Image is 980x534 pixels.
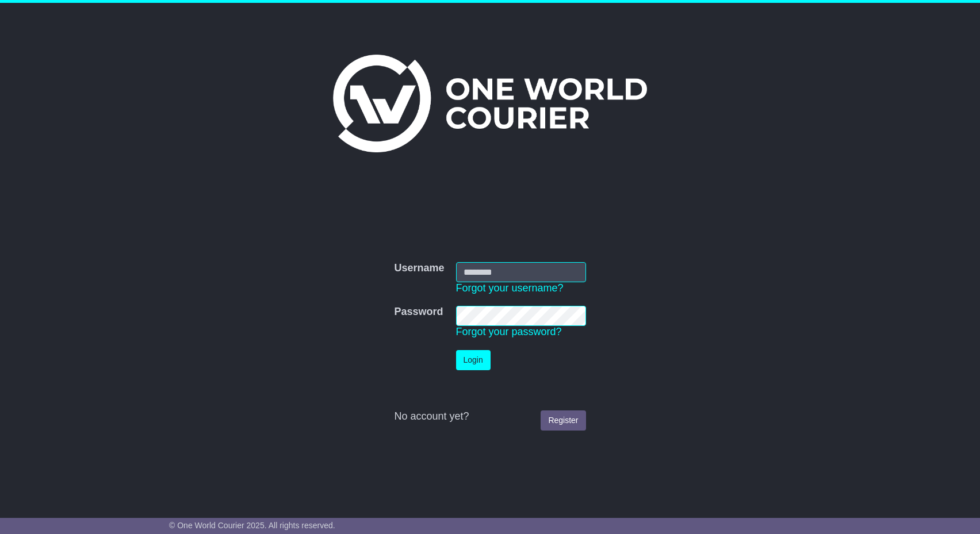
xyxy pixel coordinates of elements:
button: Login [456,350,491,370]
label: Password [394,306,443,318]
img: One World [333,55,647,152]
div: No account yet? [394,410,585,423]
a: Forgot your username? [456,282,564,294]
label: Username [394,262,444,275]
a: Forgot your password? [456,326,562,337]
a: Register [541,410,585,431]
span: © One World Courier 2025. All rights reserved. [169,521,335,530]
